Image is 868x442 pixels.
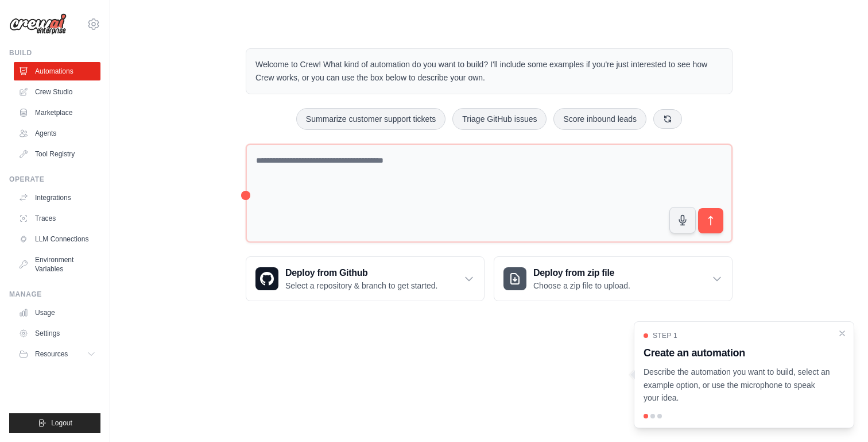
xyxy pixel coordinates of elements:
div: Manage [9,290,100,299]
button: Close walkthrough [838,329,847,338]
a: Tool Registry [14,145,100,163]
button: Logout [9,413,100,433]
a: Integrations [14,189,100,207]
span: Resources [35,349,68,359]
span: Logout [51,418,72,428]
div: Operate [9,175,100,184]
a: Environment Variables [14,251,100,278]
h3: Deploy from zip file [533,266,630,280]
button: Resources [14,345,100,363]
a: Marketplace [14,103,100,122]
span: Step 1 [653,331,677,340]
button: Triage GitHub issues [452,108,547,130]
p: Welcome to Crew! What kind of automation do you want to build? I'll include some examples if you'... [255,58,723,84]
p: Describe the automation you want to build, select an example option, or use the microphone to spe... [644,366,831,405]
p: Choose a zip file to upload. [533,280,630,291]
button: Score inbound leads [553,108,646,130]
h3: Create an automation [644,345,831,361]
a: Automations [14,62,100,80]
a: LLM Connections [14,230,100,248]
a: Agents [14,124,100,143]
p: Select a repository & branch to get started. [285,280,437,291]
a: Crew Studio [14,83,100,101]
a: Traces [14,209,100,228]
div: Build [9,48,100,57]
a: Usage [14,303,100,322]
button: Summarize customer support tickets [296,108,445,130]
a: Settings [14,324,100,343]
img: Logo [9,13,67,35]
h3: Deploy from Github [285,266,437,280]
